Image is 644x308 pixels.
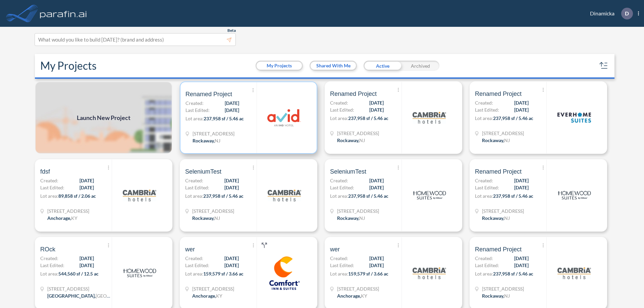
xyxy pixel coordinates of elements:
span: Last Edited: [475,262,499,269]
span: Last Edited: [185,184,209,191]
span: 321 Mt Hope Ave [482,130,524,137]
span: Renamed Project [185,90,232,98]
span: Last Edited: [330,184,354,191]
span: [DATE] [79,255,94,262]
div: Anchorage, KY [337,292,367,299]
img: logo [123,256,156,290]
span: Renamed Project [475,245,522,253]
img: logo [268,256,301,290]
span: Created: [475,177,493,184]
div: Rockaway, NJ [482,292,510,299]
span: 1790 Evergreen Rd [192,285,234,292]
img: logo [413,179,446,212]
img: logo [123,179,156,212]
span: Lot area: [185,193,203,199]
a: Launch New Project [35,81,172,154]
span: 544,560 sf / 12.5 ac [58,271,99,276]
div: Anchorage, KY [47,214,77,222]
span: Lot area: [40,193,58,199]
p: D [625,10,629,16]
a: Renamed ProjectCreated:[DATE]Last Edited:[DATE]Lot area:237,958 sf / 5.46 ac[STREET_ADDRESS]Rocka... [322,81,467,154]
span: 237,958 sf / 5.46 ac [348,115,388,121]
span: Lot area: [475,115,493,121]
span: [DATE] [79,177,94,184]
span: 321 Mt Hope Ave [482,285,524,292]
span: [DATE] [224,177,239,184]
img: logo [413,256,446,290]
a: SeleniumTestCreated:[DATE]Last Edited:[DATE]Lot area:237,958 sf / 5.46 ac[STREET_ADDRESS]Rockaway... [177,159,322,232]
span: 159,579 sf / 3.66 ac [348,271,388,276]
span: Last Edited: [330,262,354,269]
span: Rockaway , [482,293,504,299]
div: Rockaway, NJ [192,214,220,222]
span: fdsf [40,168,50,176]
span: wer [330,245,340,253]
img: logo [267,101,301,134]
img: add [35,81,172,154]
span: NJ [359,215,365,221]
span: Created: [330,177,348,184]
button: Shared With Me [311,62,356,70]
span: Created: [475,255,493,262]
a: fdsfCreated:[DATE]Last Edited:[DATE]Lot area:89,858 sf / 2.06 ac[STREET_ADDRESS]Anchorage,KYlogo [32,159,177,232]
span: Created: [185,255,203,262]
div: Houston, TX [47,292,111,299]
span: Last Edited: [185,107,210,114]
span: Lot area: [330,193,348,199]
span: Renamed Project [475,168,522,176]
span: [DATE] [514,184,529,191]
span: Rockaway , [337,137,359,143]
img: logo [39,7,88,20]
span: [DATE] [224,255,239,262]
span: SeleniumTest [185,168,221,176]
div: Anchorage, KY [192,292,222,299]
span: 159,579 sf / 3.66 ac [203,271,244,276]
img: logo [557,179,591,212]
span: Rockaway , [193,138,215,143]
span: 237,958 sf / 5.46 ac [493,271,533,276]
div: Archived [401,61,439,71]
span: Lot area: [185,116,204,121]
span: [DATE] [225,107,239,114]
div: Rockaway, NJ [193,137,220,144]
span: Last Edited: [475,106,499,113]
span: Created: [475,99,493,106]
span: 321 Mt Hope Ave [192,207,234,214]
img: logo [557,256,591,290]
span: Last Edited: [40,262,64,269]
span: 237,958 sf / 5.46 ac [348,193,388,199]
span: [DATE] [514,177,529,184]
div: Rockaway, NJ [337,214,365,222]
span: 1899 Evergreen Rd [47,207,89,214]
span: Created: [330,255,348,262]
span: NJ [504,137,510,143]
span: 89,858 sf / 2.06 ac [58,193,96,199]
span: Created: [40,255,58,262]
span: wer [185,245,195,253]
a: Renamed ProjectCreated:[DATE]Last Edited:[DATE]Lot area:237,958 sf / 5.46 ac[STREET_ADDRESS]Rocka... [177,81,322,154]
span: Anchorage , [47,215,71,221]
span: [DATE] [225,100,239,107]
span: NJ [504,215,510,221]
span: Rockaway , [192,215,214,221]
span: KY [361,293,367,299]
span: Last Edited: [40,184,64,191]
span: Renamed Project [475,90,522,98]
span: [DATE] [369,255,384,262]
span: ROck [40,245,55,253]
span: [DATE] [369,262,384,269]
span: Lot area: [330,271,348,276]
img: logo [557,101,591,134]
span: 321 Mt Hope Ave [337,130,379,137]
span: 13835 Beaumont Hwy [47,285,111,292]
img: logo [268,179,301,212]
span: [DATE] [79,262,94,269]
span: Last Edited: [185,262,209,269]
a: Renamed ProjectCreated:[DATE]Last Edited:[DATE]Lot area:237,958 sf / 5.46 ac[STREET_ADDRESS]Rocka... [467,159,612,232]
span: [GEOGRAPHIC_DATA] [96,293,144,299]
span: Last Edited: [330,106,354,113]
span: KY [71,215,77,221]
span: 1790 Evergreen Rd [337,285,379,292]
span: NJ [215,138,220,143]
span: [DATE] [514,106,529,113]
